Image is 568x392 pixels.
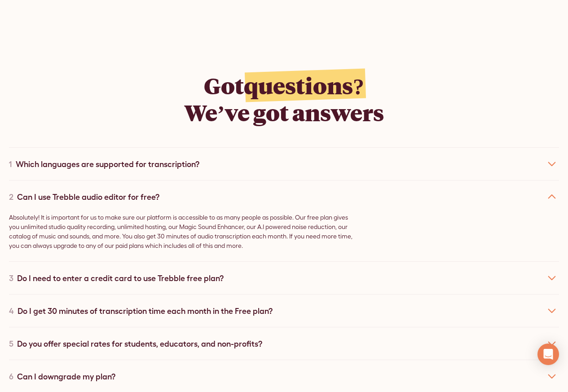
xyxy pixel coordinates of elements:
[184,72,384,126] h2: Got We’ve got answers
[17,272,224,284] div: Do I need to enter a credit card to use Trebble free plan?
[9,338,13,350] div: 5
[9,191,13,203] div: 2
[17,370,115,383] div: Can I downgrade my plan?
[16,158,199,170] div: Which languages are supported for transcription?
[9,213,354,251] p: Absolutely! It is important for us to make sure our platform is accessible to as many people as p...
[244,70,364,100] span: questions?
[9,370,13,383] div: 6
[17,191,159,203] div: Can I use Trebble audio editor for free?
[9,272,13,284] div: 3
[18,305,273,317] div: Do I get 30 minutes of transcription time each month in the Free plan?
[9,158,12,170] div: 1
[537,344,559,365] div: Open Intercom Messenger
[17,338,262,350] div: Do you offer special rates for students, educators, and non-profits?
[9,305,14,317] div: 4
